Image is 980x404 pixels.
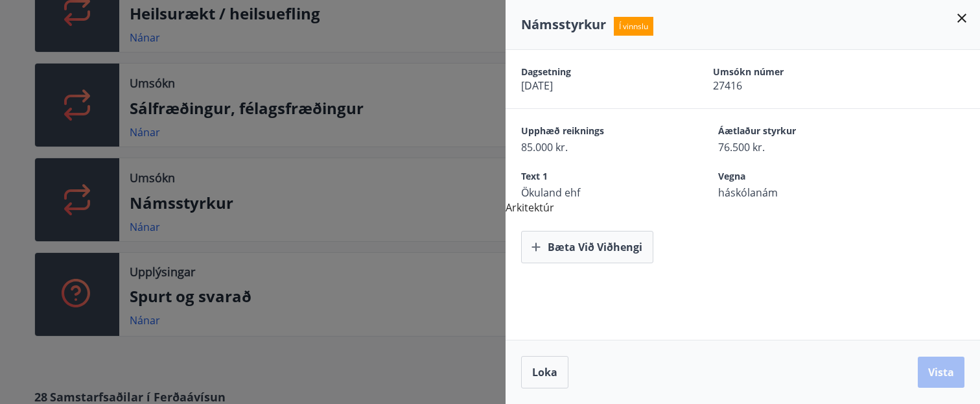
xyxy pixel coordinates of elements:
[521,356,568,388] button: Loka
[718,185,870,200] span: háskólanám
[521,170,673,185] span: Text 1
[521,125,673,140] span: Upphæð reiknings
[521,140,673,154] span: 85.000 kr.
[713,78,859,93] span: 27416
[718,170,870,185] span: Vegna
[521,78,668,93] span: [DATE]
[718,140,870,154] span: 76.500 kr.
[506,50,980,263] div: Arkitektúr
[614,17,653,36] span: Í vinnslu
[521,185,673,200] span: Ökuland ehf
[521,65,668,78] span: Dagsetning
[521,16,606,33] span: Námsstyrkur
[521,231,653,263] button: Bæta við viðhengi
[713,65,859,78] span: Umsókn númer
[718,125,870,140] span: Áætlaður styrkur
[532,365,557,379] span: Loka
